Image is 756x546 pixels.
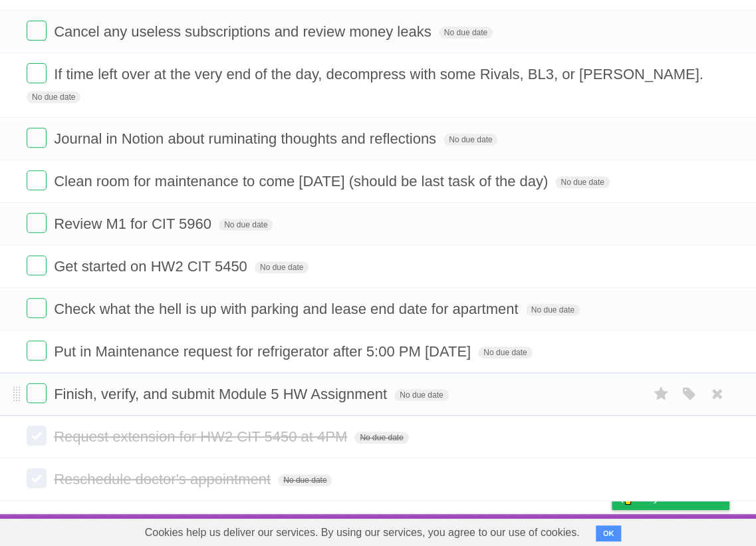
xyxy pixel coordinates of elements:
label: Done [27,341,47,360]
span: Cancel any useless subscriptions and review money leaks [54,23,434,40]
span: No due date [354,432,408,444]
span: Cookies help us deliver our services. By using our services, you agree to our use of cookies. [132,519,593,546]
label: Done [27,128,47,148]
label: Done [27,170,47,190]
span: Check what the hell is up with parking and lease end date for apartment [54,301,521,317]
span: Buy me a coffee [640,486,723,509]
label: Star task [648,383,674,405]
span: No due date [555,176,609,188]
a: Suggest a feature [646,517,729,543]
span: Reschedule doctor's appointment [54,471,274,487]
span: No due date [255,261,309,273]
span: No due date [27,91,80,103]
span: Finish, verify, and submit Module 5 HW Assignment [54,386,390,402]
span: No due date [443,134,497,146]
span: No due date [478,346,532,358]
span: Put in Maintenance request for refrigerator after 5:00 PM [DATE] [54,343,474,360]
label: Done [27,213,47,233]
span: No due date [439,27,493,39]
a: Developers [479,517,533,543]
label: Done [27,21,47,41]
label: Done [27,255,47,275]
label: Done [27,63,47,83]
span: No due date [278,474,332,486]
button: OK [596,525,622,541]
label: Done [27,468,47,488]
a: Terms [549,517,578,543]
span: No due date [526,304,580,316]
span: Get started on HW2 CIT 5450 [54,258,251,275]
span: Request extension for HW2 CIT 5450 at 4PM [54,428,350,445]
label: Done [27,298,47,318]
label: Done [27,426,47,446]
span: No due date [219,219,273,231]
span: Review M1 for CIT 5960 [54,215,215,232]
a: Privacy [594,517,629,543]
span: Clean room for maintenance to come [DATE] (should be last task of the day) [54,173,551,190]
span: If time left over at the very end of the day, decompress with some Rivals, BL3, or [PERSON_NAME]. [54,66,707,82]
span: No due date [394,389,448,401]
span: Journal in Notion about ruminating thoughts and reflections [54,130,440,147]
label: Done [27,383,47,403]
a: About [435,517,463,543]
